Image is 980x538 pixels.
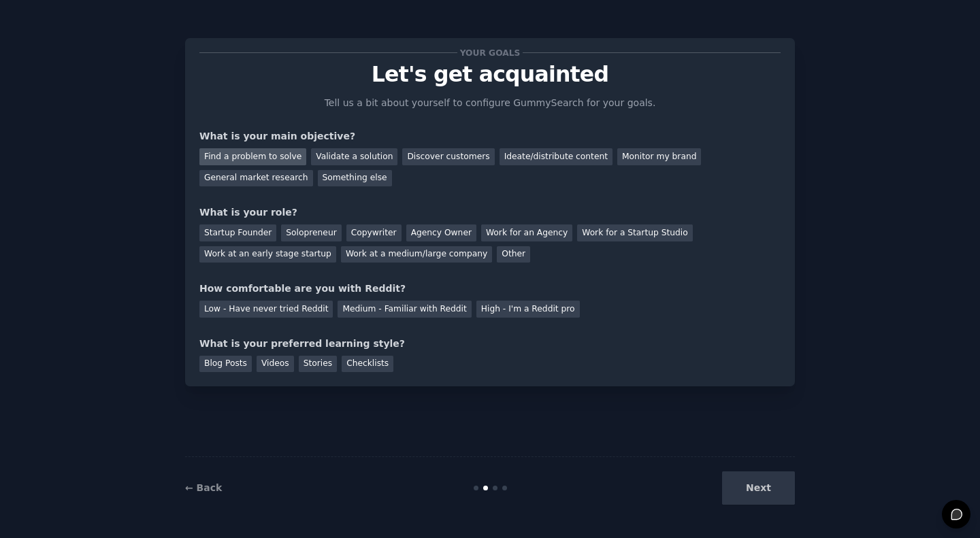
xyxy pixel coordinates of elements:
[342,356,393,373] div: Checklists
[338,301,471,318] div: Medium - Familiar with Reddit
[199,63,781,86] p: Let's get acquainted
[199,129,781,144] div: What is your main objective?
[299,356,337,373] div: Stories
[341,246,492,263] div: Work at a medium/large company
[199,224,276,241] div: Startup Founder
[500,148,612,165] div: Ideate/distribute content
[457,46,523,60] span: Your goals
[185,482,222,493] a: ← Back
[281,224,341,241] div: Solopreneur
[257,356,294,373] div: Videos
[199,246,336,263] div: Work at an early stage startup
[199,337,781,351] div: What is your preferred learning style?
[199,301,333,318] div: Low - Have never tried Reddit
[311,148,397,165] div: Validate a solution
[199,148,306,165] div: Find a problem to solve
[406,224,476,241] div: Agency Owner
[199,356,252,373] div: Blog Posts
[318,96,661,110] p: Tell us a bit about yourself to configure GummySearch for your goals.
[577,224,692,241] div: Work for a Startup Studio
[481,224,572,241] div: Work for an Agency
[318,170,392,187] div: Something else
[617,148,701,165] div: Monitor my brand
[346,224,402,241] div: Copywriter
[497,246,530,263] div: Other
[402,148,494,165] div: Discover customers
[199,170,313,187] div: General market research
[199,205,781,220] div: What is your role?
[476,301,580,318] div: High - I'm a Reddit pro
[199,282,781,296] div: How comfortable are you with Reddit?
